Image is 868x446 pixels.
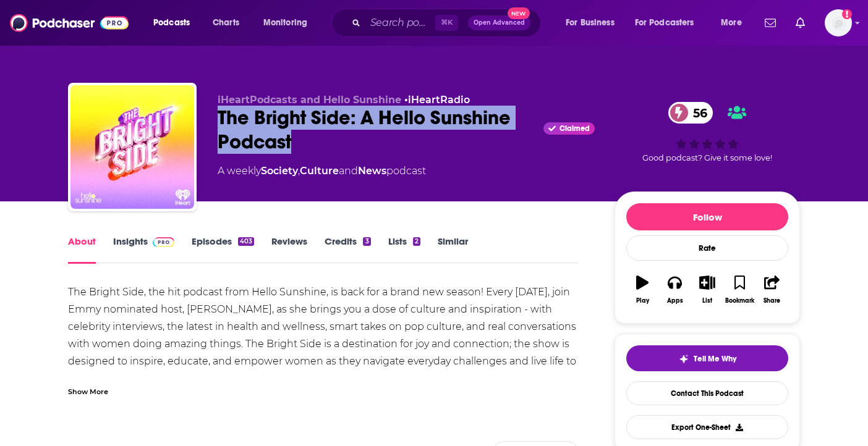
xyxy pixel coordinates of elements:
button: open menu [712,13,757,33]
span: Logged in as AutumnKatie [825,9,852,36]
span: Open Advanced [474,20,525,26]
button: tell me why sparkleTell Me Why [626,345,788,371]
button: Open AdvancedNew [468,15,530,30]
a: 56 [668,102,713,124]
a: Show notifications dropdown [791,12,810,33]
div: List [702,297,712,305]
div: 56Good podcast? Give it some love! [615,94,800,170]
span: iHeartPodcasts and Hello Sunshine [218,94,401,106]
a: Contact This Podcast [626,381,788,405]
span: For Business [566,14,615,32]
div: Bookmark [725,297,754,305]
a: Reviews [271,235,307,264]
button: open menu [255,13,323,33]
img: Podchaser - Follow, Share and Rate Podcasts [10,11,129,35]
img: tell me why sparkle [679,354,689,364]
button: Show profile menu [825,9,852,36]
button: Follow [626,203,788,230]
div: 403 [238,237,254,246]
button: Play [626,267,658,312]
span: Claimed [560,125,590,132]
a: About [68,235,96,264]
div: Play [636,297,649,305]
button: open menu [145,13,206,33]
div: Search podcasts, credits, & more... [343,9,553,37]
span: Charts [213,14,239,32]
a: Show notifications dropdown [760,12,781,33]
a: Episodes403 [192,235,254,264]
span: • [404,94,470,106]
img: Podchaser Pro [153,237,174,247]
div: Rate [626,235,788,261]
span: ⌘ K [435,15,458,31]
span: , [298,165,300,177]
span: 56 [681,102,713,124]
button: Bookmark [723,267,755,312]
button: open menu [627,13,712,33]
a: Lists2 [388,235,420,264]
button: Share [756,267,788,312]
button: Export One-Sheet [626,415,788,439]
a: Culture [300,165,339,177]
a: Credits3 [325,235,370,264]
button: Apps [658,267,691,312]
img: The Bright Side: A Hello Sunshine Podcast [70,85,194,209]
span: Tell Me Why [694,354,736,364]
svg: Add a profile image [842,9,852,19]
span: Monitoring [263,14,307,32]
a: iHeartRadio [408,94,470,106]
span: and [339,165,358,177]
a: News [358,165,386,177]
div: Share [764,297,780,305]
div: 3 [363,237,370,246]
span: New [508,7,530,19]
input: Search podcasts, credits, & more... [365,13,435,33]
div: 2 [413,237,420,246]
a: Society [261,165,298,177]
a: Charts [205,13,247,33]
a: InsightsPodchaser Pro [113,235,174,264]
span: More [721,14,742,32]
button: open menu [557,13,630,33]
button: List [691,267,723,312]
img: User Profile [825,9,852,36]
div: The Bright Side, the hit podcast from Hello Sunshine, is back for a brand new season! Every [DATE... [68,284,578,387]
div: Apps [667,297,683,305]
span: For Podcasters [635,14,694,32]
span: Podcasts [153,14,190,32]
div: A weekly podcast [218,164,426,179]
span: Good podcast? Give it some love! [642,153,772,162]
a: Similar [438,235,468,264]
